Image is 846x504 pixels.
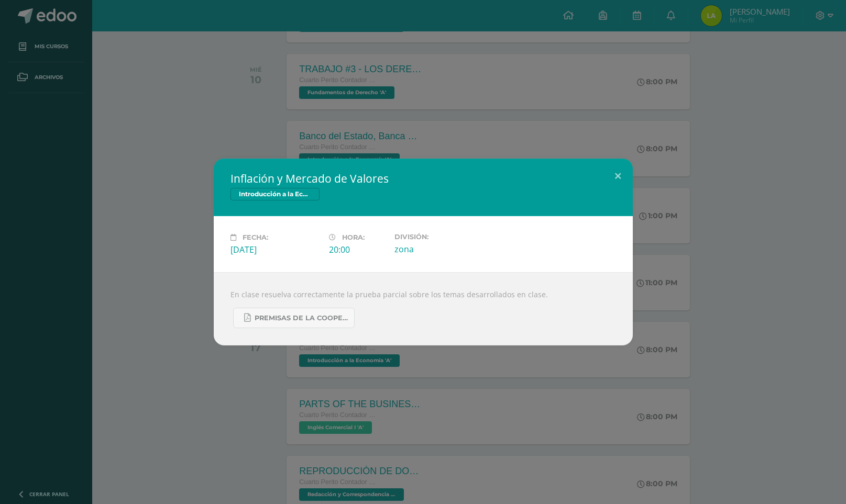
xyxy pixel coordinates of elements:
[230,171,616,186] h2: Inflación y Mercado de Valores
[230,188,320,200] span: Introducción a la Economía
[329,244,386,255] div: 20:00
[342,233,365,241] span: Hora:
[255,314,349,322] span: PREMISAS DE LA COOPERACION SOCIAL.pdf
[230,244,321,255] div: [DATE]
[394,233,485,241] label: División:
[394,243,485,255] div: zona
[243,233,268,241] span: Fecha:
[233,308,355,328] a: PREMISAS DE LA COOPERACION SOCIAL.pdf
[603,159,633,194] button: Close (Esc)
[214,272,633,345] div: En clase resuelva correctamente la prueba parcial sobre los temas desarrollados en clase.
